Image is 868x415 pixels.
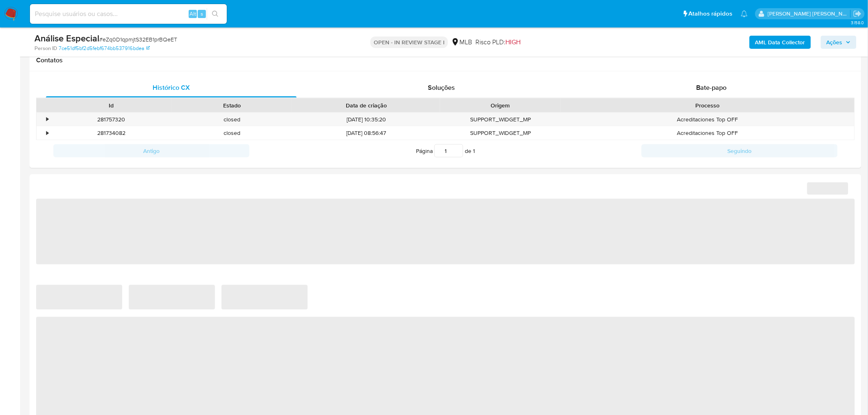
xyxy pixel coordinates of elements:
span: HIGH [505,37,521,47]
h1: Contatos [36,56,855,64]
div: 281757320 [51,113,171,126]
span: Página de [416,144,475,157]
span: Soluções [428,83,455,92]
span: s [201,10,203,18]
div: Estado [177,101,286,109]
div: Acreditaciones Top OFF [561,113,854,126]
button: Ações [821,36,857,49]
div: • [46,116,48,123]
div: Id [57,101,166,109]
div: Processo [566,101,849,109]
a: 7ce51df5bf2d5febf674bb537916bdea [59,45,150,52]
a: Notificações [741,10,748,17]
b: Análise Especial [34,32,99,45]
button: Antigo [53,144,249,157]
span: Atalhos rápidos [689,9,733,18]
b: AML Data Collector [755,36,805,49]
span: 1 [473,147,475,155]
div: MLB [451,38,472,47]
button: Seguindo [642,144,838,157]
span: Histórico CX [153,83,190,92]
div: [DATE] 10:35:20 [292,113,440,126]
div: Acreditaciones Top OFF [561,126,854,140]
div: closed [171,126,292,140]
div: [DATE] 08:56:47 [292,126,440,140]
span: Alt [190,10,196,18]
span: Bate-papo [697,83,727,92]
p: OPEN - IN REVIEW STAGE I [370,36,448,48]
span: Risco PLD: [475,38,521,47]
span: Ações [827,36,843,49]
button: search-icon [207,8,224,20]
div: SUPPORT_WIDGET_MP [440,126,561,140]
div: Origem [446,101,555,109]
div: • [46,129,48,137]
div: closed [171,113,292,126]
input: Pesquise usuários ou casos... [30,9,227,19]
div: 281734082 [51,126,171,140]
p: allison.serafini@mercadopago.com.br [768,10,851,18]
span: # eZq0D1qpmjtS32EB1prBQeET [99,35,177,43]
div: Data de criação [298,101,434,109]
b: Person ID [34,45,57,52]
button: AML Data Collector [749,36,811,49]
a: Sair [853,9,862,18]
div: SUPPORT_WIDGET_MP [440,113,561,126]
span: 3.158.0 [851,19,864,26]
